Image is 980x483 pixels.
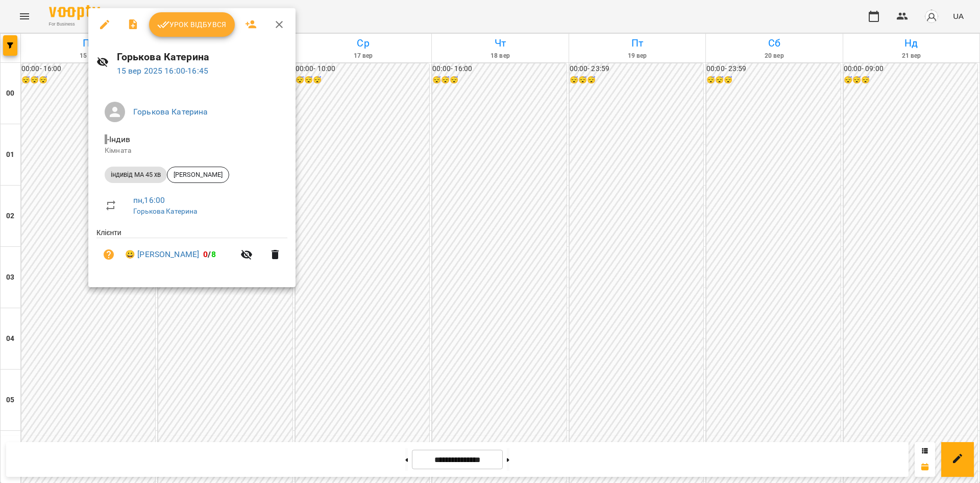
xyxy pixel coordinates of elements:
b: / [203,249,215,259]
a: Горькова Катерина [133,207,198,215]
span: [PERSON_NAME] [167,170,229,179]
span: індивід МА 45 хв [105,170,167,179]
a: 15 вер 2025 16:00-16:45 [117,66,208,76]
button: Урок відбувся [149,12,235,37]
ul: Клієнти [96,227,287,275]
div: [PERSON_NAME] [167,167,229,183]
button: Візит ще не сплачено. Додати оплату? [96,242,121,267]
span: Урок відбувся [157,18,227,31]
span: 8 [211,249,216,259]
p: Кімната [105,146,279,156]
span: - Індив [105,134,132,144]
a: пн , 16:00 [133,195,165,205]
a: Горькова Катерина [133,107,208,117]
span: 0 [203,249,208,259]
a: 😀 [PERSON_NAME] [125,248,199,261]
h6: Горькова Катерина [117,49,287,65]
